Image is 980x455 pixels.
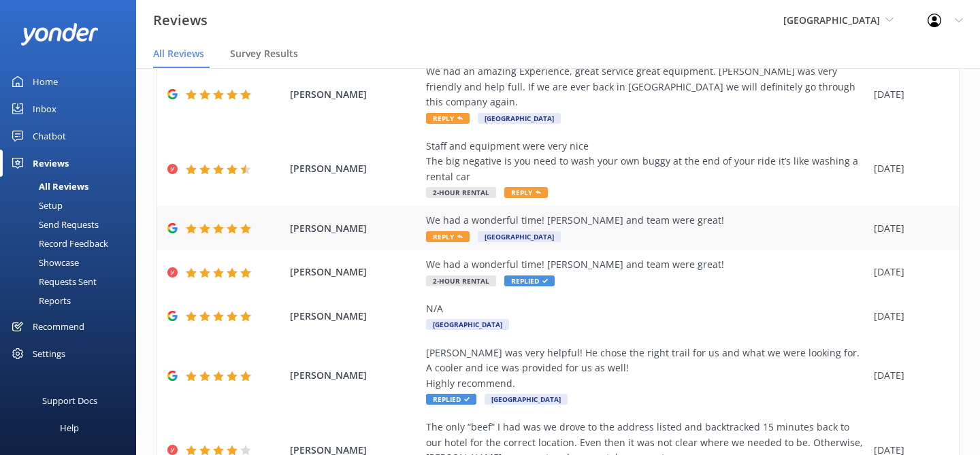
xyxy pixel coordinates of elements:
div: We had a wonderful time! [PERSON_NAME] and team were great! [426,213,867,228]
div: Record Feedback [8,234,108,253]
span: 2-Hour Rental [426,187,496,198]
div: [PERSON_NAME] was very helpful! He chose the right trail for us and what we were looking for. A c... [426,346,867,391]
div: Requests Sent [8,272,97,291]
a: All Reviews [8,177,136,196]
div: Setup [8,196,63,215]
a: Requests Sent [8,272,136,291]
a: Record Feedback [8,234,136,253]
span: [GEOGRAPHIC_DATA] [426,319,509,330]
div: Showcase [8,253,79,272]
h3: Reviews [153,10,208,31]
div: Staff and equipment were very nice The big negative is you need to wash your own buggy at the end... [426,139,867,184]
span: [GEOGRAPHIC_DATA] [478,231,561,242]
div: All Reviews [8,177,88,196]
div: N/A [426,301,867,316]
span: [GEOGRAPHIC_DATA] [485,394,568,405]
span: 2-Hour Rental [426,275,496,286]
span: Reply [504,187,548,198]
span: [GEOGRAPHIC_DATA] [783,14,880,27]
div: Help [60,414,79,441]
div: [DATE] [874,265,942,280]
span: [PERSON_NAME] [290,87,419,102]
span: Replied [504,275,555,286]
span: [GEOGRAPHIC_DATA] [478,113,561,124]
div: Send Requests [8,215,99,234]
span: [PERSON_NAME] [290,161,419,176]
span: All Reviews [153,47,204,61]
span: [PERSON_NAME] [290,309,419,324]
div: Recommend [33,313,84,340]
span: [PERSON_NAME] [290,265,419,280]
div: Settings [33,340,65,367]
div: Chatbot [33,122,66,150]
a: Showcase [8,253,136,272]
div: Reviews [33,150,69,177]
div: Home [33,68,58,95]
a: Setup [8,196,136,215]
div: [DATE] [874,161,942,176]
span: [PERSON_NAME] [290,368,419,383]
div: [DATE] [874,221,942,236]
div: Support Docs [42,387,97,414]
span: Replied [426,394,476,405]
div: [DATE] [874,309,942,324]
div: Reports [8,291,71,310]
span: Reply [426,231,470,242]
a: Send Requests [8,215,136,234]
div: [DATE] [874,87,942,102]
span: Reply [426,113,470,124]
div: [DATE] [874,368,942,383]
span: Survey Results [230,47,298,61]
span: [PERSON_NAME] [290,221,419,236]
a: Reports [8,291,136,310]
div: Inbox [33,95,56,122]
img: yonder-white-logo.png [20,23,99,46]
div: We had a wonderful time! [PERSON_NAME] and team were great! [426,257,867,272]
div: We had an amazing Experience, great service great equipment. [PERSON_NAME] was very friendly and ... [426,64,867,109]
